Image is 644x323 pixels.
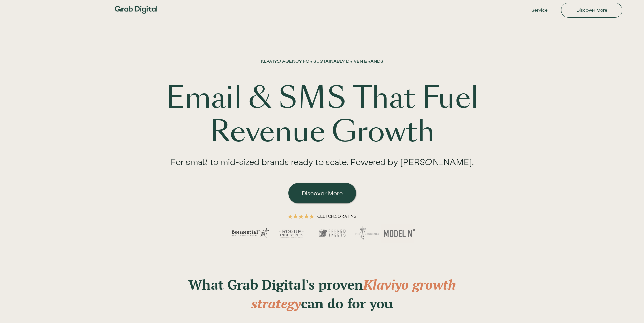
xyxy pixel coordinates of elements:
[188,275,363,293] strong: What Grab Digital's proven
[221,203,424,254] img: hero image demonstrating a 5 star rating across multiple clients
[301,294,393,312] strong: can do for you
[261,57,383,78] h1: KLAVIYO AGENCY FOR SUSTAINABLY DRIVEN BRANDS
[106,81,539,149] h1: Email & SMS That Fuel Revenue Growth
[288,183,356,203] a: Discover More
[561,3,622,18] a: Discover More
[157,149,487,180] div: For small to mid-sized brands ready to scale. Powered by [PERSON_NAME].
